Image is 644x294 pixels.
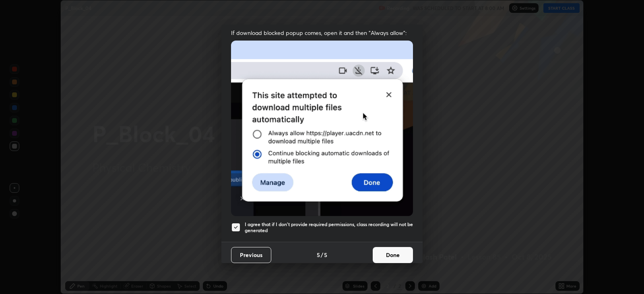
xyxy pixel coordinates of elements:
img: downloads-permission-blocked.gif [231,41,413,216]
h4: / [321,251,323,259]
h5: I agree that if I don't provide required permissions, class recording will not be generated [245,221,413,234]
button: Previous [231,247,271,263]
h4: 5 [324,251,327,259]
span: If download blocked popup comes, open it and then "Always allow": [231,29,413,37]
button: Done [373,247,413,263]
h4: 5 [317,251,320,259]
